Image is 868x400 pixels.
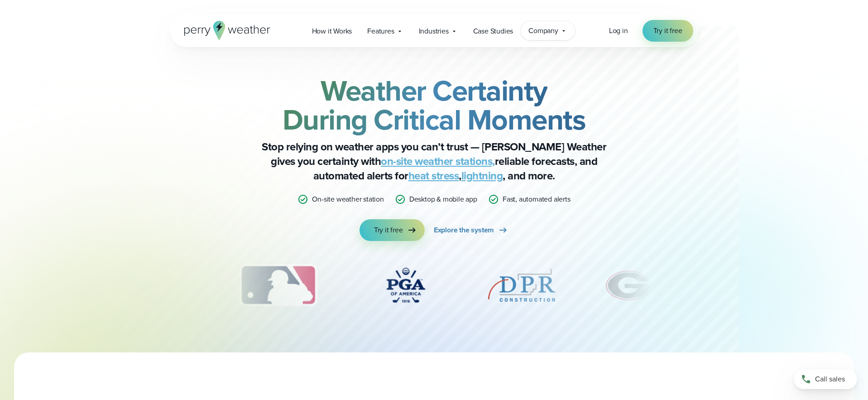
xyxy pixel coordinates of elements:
img: PGA.svg [369,263,442,308]
a: heat stress [408,168,459,184]
a: How it Works [304,22,360,40]
img: University-of-Georgia.svg [601,263,657,308]
span: Features [367,26,394,37]
strong: Weather Certainty During Critical Moments [283,69,586,141]
img: DPR-Construction.svg [485,263,558,308]
a: on-site weather stations, [381,153,495,169]
span: Call sales [815,374,845,385]
span: Explore the system [434,225,494,236]
img: MLB.svg [230,263,326,308]
span: How it Works [312,26,352,37]
span: Case Studies [473,26,513,37]
p: On-site weather station [312,194,384,205]
a: Log in [609,25,628,36]
div: 6 of 12 [601,263,657,308]
a: Explore the system [434,219,508,241]
p: Fast, automated alerts [503,194,571,205]
span: Company [528,25,558,36]
p: Desktop & mobile app [409,194,477,205]
a: Call sales [794,369,857,389]
div: 5 of 12 [485,263,558,308]
div: slideshow [215,263,653,313]
span: Industries [419,26,449,37]
p: Stop relying on weather apps you can’t trust — [PERSON_NAME] Weather gives you certainty with rel... [253,140,615,183]
div: 4 of 12 [369,263,442,308]
a: Try it free [360,219,425,241]
a: lightning [461,168,503,184]
span: Try it free [374,225,403,236]
span: Try it free [653,25,682,36]
div: 3 of 12 [230,263,326,308]
a: Try it free [643,20,693,42]
a: Case Studies [465,22,521,40]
